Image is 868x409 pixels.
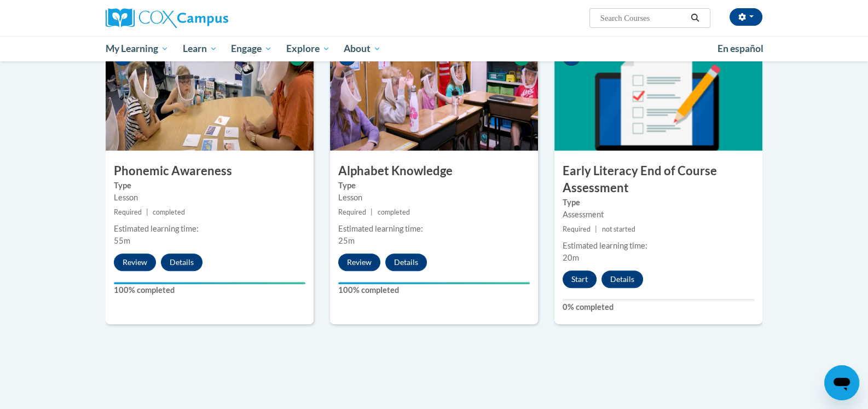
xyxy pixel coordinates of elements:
[554,41,762,151] img: Course Image
[106,163,314,180] h3: Phonemic Awareness
[730,8,762,26] button: Account Settings
[106,8,314,28] a: Cox Campus
[344,42,381,55] span: About
[183,42,217,55] span: Learn
[601,270,643,288] button: Details
[377,208,409,216] span: completed
[338,223,530,235] div: Estimated learning time:
[385,254,427,271] button: Details
[161,254,202,271] button: Details
[114,236,130,245] span: 55m
[286,42,330,55] span: Explore
[224,36,279,61] a: Engage
[599,11,687,25] input: Search Courses
[338,180,530,192] label: Type
[114,254,156,271] button: Review
[710,37,771,60] a: En español
[687,11,703,25] button: Search
[114,223,305,235] div: Estimated learning time:
[563,209,754,221] div: Assessment
[279,36,337,61] a: Explore
[114,284,305,296] label: 100% completed
[153,208,185,216] span: completed
[554,163,762,197] h3: Early Literacy End of Course Assessment
[231,42,272,55] span: Engage
[338,192,530,204] div: Lesson
[563,197,754,209] label: Type
[114,192,305,204] div: Lesson
[114,282,305,284] div: Your progress
[330,163,538,180] h3: Alphabet Knowledge
[371,208,373,216] span: |
[99,36,176,61] a: My Learning
[338,284,530,296] label: 100% completed
[146,208,148,216] span: |
[337,36,389,61] a: About
[563,301,754,313] label: 0% completed
[717,43,763,54] span: En español
[89,36,779,61] div: Main menu
[595,225,597,233] span: |
[563,240,754,252] div: Estimated learning time:
[176,36,224,61] a: Learn
[114,208,142,216] span: Required
[338,236,355,245] span: 25m
[106,42,169,55] span: My Learning
[601,225,635,233] span: not started
[106,41,314,151] img: Course Image
[563,225,591,233] span: Required
[563,253,579,262] span: 20m
[824,365,859,400] iframe: Button to launch messaging window
[563,270,597,288] button: Start
[330,41,538,151] img: Course Image
[338,254,380,271] button: Review
[338,208,366,216] span: Required
[114,180,305,192] label: Type
[106,8,228,28] img: Cox Campus
[338,282,530,284] div: Your progress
